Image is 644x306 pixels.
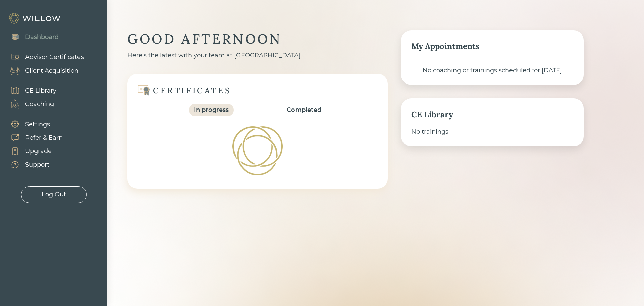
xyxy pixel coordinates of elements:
a: Advisor Certificates [3,50,84,64]
div: Advisor Certificates [25,53,84,62]
div: Coaching [25,100,54,109]
div: Log Out [42,190,66,199]
a: Upgrade [3,144,63,158]
a: CE Library [3,84,56,97]
div: Completed [287,105,321,115]
a: Coaching [3,97,56,111]
div: Dashboard [25,33,59,42]
div: Here’s the latest with your team at [GEOGRAPHIC_DATA] [127,51,388,60]
img: Willow [8,13,62,24]
div: CE Library [25,86,56,95]
div: CE Library [411,108,574,121]
a: Settings [3,118,63,131]
a: Client Acquisition [3,64,84,77]
div: No coaching or trainings scheduled for [DATE] [411,66,574,75]
div: My Appointments [411,40,574,52]
div: CERTIFICATES [153,85,231,96]
div: Client Acquisition [25,66,78,75]
a: Dashboard [3,30,59,44]
div: In progress [194,105,229,115]
div: GOOD AFTERNOON [127,30,388,48]
img: Loading! [226,120,289,182]
div: Upgrade [25,147,52,156]
div: Settings [25,120,50,129]
div: Refer & Earn [25,133,63,142]
div: No trainings [411,127,574,136]
a: Refer & Earn [3,131,63,144]
div: Support [25,160,49,169]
